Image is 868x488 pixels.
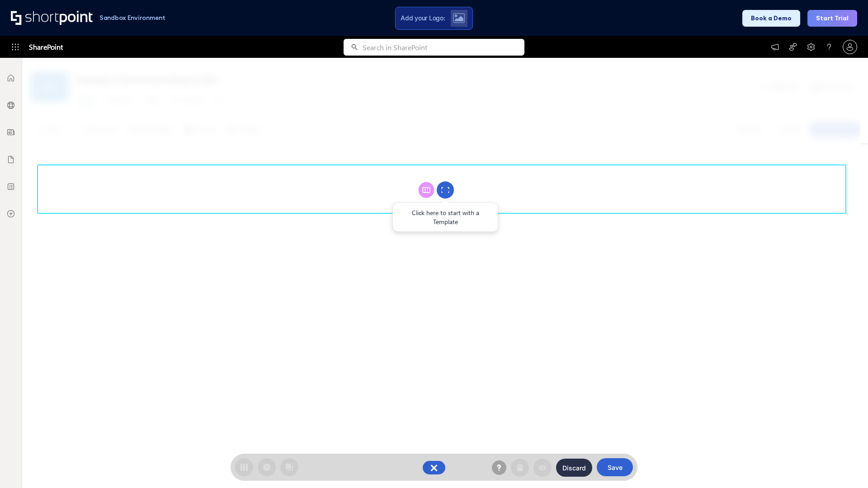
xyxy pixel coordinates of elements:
[742,10,800,27] button: Book a Demo
[556,459,592,477] button: Discard
[597,458,633,476] button: Save
[823,445,868,488] iframe: Chat Widget
[363,39,524,56] input: Search in SharePoint
[29,36,63,58] span: SharePoint
[99,15,165,20] h1: Sandbox Environment
[807,10,857,27] button: Start Trial
[453,13,465,23] img: Upload logo
[401,14,445,22] span: Add your Logo:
